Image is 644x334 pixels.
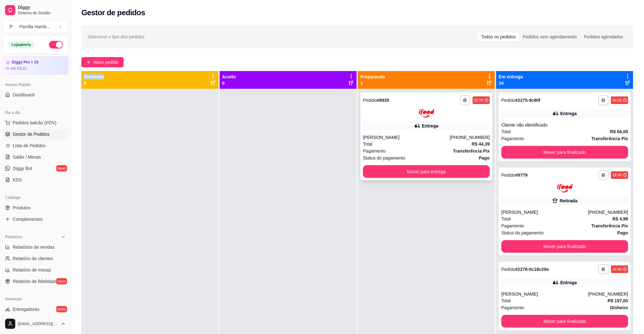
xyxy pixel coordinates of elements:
[222,80,236,86] p: 0
[3,129,68,139] a: Gestor de Pedidos
[613,216,628,221] strong: R$ 4,99
[450,134,490,141] div: [PHONE_NUMBER]
[10,66,26,71] article: até 03/10
[363,141,373,147] span: Total
[8,23,14,30] span: P
[617,230,628,235] strong: Pago
[610,305,628,310] strong: Dinheiro
[3,294,68,304] div: Gerenciar
[13,244,55,250] span: Relatórios de vendas
[422,123,438,129] div: Entrega
[560,110,577,117] div: Entrega
[3,193,68,203] div: Catálogo
[501,146,628,159] button: Mover para finalizado
[3,316,68,331] button: [EMAIL_ADDRESS][DOMAIN_NAME]
[13,255,53,262] span: Relatório de clientes
[501,267,515,272] span: Pedido
[591,223,628,228] strong: Transferência Pix
[515,98,540,103] strong: # 2275-9c80f
[88,33,145,40] span: Selecione o tipo dos pedidos
[501,240,628,253] button: Mover para finalizado
[363,98,377,103] span: Pedido
[559,198,577,204] div: Retirada
[93,59,119,66] span: Novo pedido
[3,253,68,264] a: Relatório de clientes
[501,98,515,103] span: Pedido
[499,80,523,86] p: 34
[13,216,43,222] span: Complementos
[588,291,628,297] div: [PHONE_NUMBER]
[612,98,622,103] div: 18:26
[474,98,483,103] div: 22:54
[377,98,389,103] strong: # 8935
[13,131,50,137] span: Gestor de Pedidos
[501,297,511,304] span: Total
[501,215,511,222] span: Total
[501,128,511,135] span: Total
[13,306,39,312] span: Entregadores
[3,108,68,118] div: Dia a dia
[501,229,544,236] span: Status do pagamento
[479,155,490,160] strong: Pago
[557,184,573,193] img: ifood
[519,32,580,41] div: Pedidos sem agendamento
[363,165,490,178] button: Mover para entrega
[13,278,57,285] span: Relatório de fidelidade
[501,122,628,128] div: Cliente não identificado
[13,177,22,183] span: KDS
[588,209,628,215] div: [PHONE_NUMBER]
[3,214,68,224] a: Complementos
[419,109,435,118] img: ifood
[501,304,524,311] span: Pagamento
[501,222,524,229] span: Pagamento
[363,134,450,141] div: [PERSON_NAME]
[560,279,577,286] div: Entrega
[13,120,57,126] span: Pedidos balcão (PDV)
[499,74,523,80] p: Em entrega
[3,163,68,174] a: Diggy Botnovo
[515,267,549,272] strong: # 2276-0c18c20e
[363,154,405,161] span: Status do pagamento
[3,80,68,90] div: Acesso Rápido
[13,165,32,172] span: Diggy Bot
[3,175,68,185] a: KDS
[86,60,91,64] span: plus
[18,10,66,16] span: Sistema de Gestão
[84,80,104,86] p: 0
[3,276,68,286] a: Relatório de fidelidadenovo
[81,8,145,18] h2: Gestor de pedidos
[360,74,385,80] p: Preparando
[12,60,38,65] article: Diggy Pro + 15
[3,20,68,33] button: Select a team
[610,129,628,134] strong: R$ 66,00
[3,141,68,151] a: Lista de Pedidos
[363,147,386,154] span: Pagamento
[8,41,34,48] div: Loja aberta
[453,148,490,154] strong: Transferência Pix
[360,80,385,86] p: 1
[5,234,22,239] span: Relatórios
[13,205,31,211] span: Produtos
[612,267,622,272] div: 18:46
[591,136,628,141] strong: Transferência Pix
[3,152,68,162] a: Salão / Mesas
[49,41,63,49] button: Alterar Status
[222,74,236,80] p: Aceito
[18,5,66,10] span: Diggy
[3,242,68,252] a: Relatórios de vendas
[501,315,628,328] button: Mover para finalizado
[612,173,622,178] div: 18:46
[472,141,490,147] strong: R$ 44,39
[607,298,628,303] strong: R$ 197,00
[3,3,68,18] a: DiggySistema de Gestão
[515,173,528,178] strong: # 9779
[84,74,104,80] p: Pendente
[3,118,68,128] button: Pedidos balcão (PDV)
[13,92,35,98] span: Dashboard
[18,321,58,326] span: [EMAIL_ADDRESS][DOMAIN_NAME]
[580,32,627,41] div: Pedidos agendados
[501,135,524,142] span: Pagamento
[478,32,519,41] div: Todos os pedidos
[3,56,68,75] a: Diggy Pro + 15até 03/10
[501,291,588,297] div: [PERSON_NAME]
